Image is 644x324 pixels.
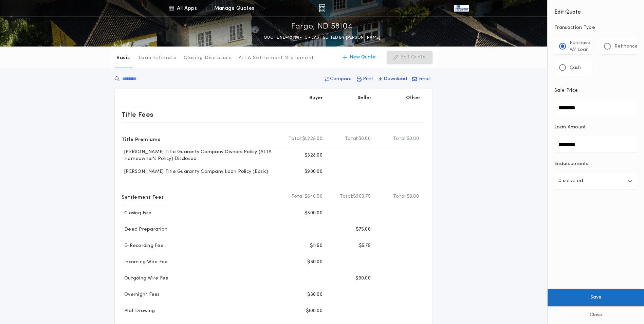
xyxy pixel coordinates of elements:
p: Closing Fee [122,210,151,217]
span: $0.00 [358,136,371,142]
b: Total: [393,136,407,142]
p: Edit Quote [401,54,426,61]
p: Settlement Fees [122,191,164,202]
p: Other [406,95,420,102]
p: Cash [570,65,581,71]
p: [PERSON_NAME] Title Guaranty Company Loan Policy (Basic) [122,168,268,175]
h4: Edit Quote [554,4,637,16]
p: New Quote [350,54,376,61]
p: $75.00 [356,226,371,233]
input: Loan Amount [554,136,637,152]
button: New Quote [336,51,383,64]
span: $646.50 [305,193,323,200]
p: $11.50 [310,242,323,249]
p: Email [418,76,430,83]
p: E-Recording Fee [122,242,164,249]
p: Plat Drawing [122,308,155,314]
p: $328.00 [305,152,323,159]
p: 0 selected [558,177,583,185]
p: Buyer [309,95,323,102]
p: QUOTE ND-10786-TC - LAST EDITED BY [PERSON_NAME] [264,34,380,41]
p: Title Fees [122,109,153,120]
span: $0.00 [407,136,419,142]
p: Download [384,76,407,83]
p: $5.75 [359,242,371,249]
p: Fargo, ND 58104 [291,21,353,32]
p: Incoming Wire Fee [122,259,168,266]
input: Sale Price [554,100,637,116]
span: $960.75 [353,193,371,200]
p: Compare [330,76,352,83]
button: Close [548,306,644,324]
p: Endorsements [554,161,637,167]
p: ALTA Settlement Statement [239,55,314,61]
p: Closing Disclosure [184,55,232,61]
p: $30.00 [307,259,323,266]
img: img [319,4,325,12]
p: Print [363,76,373,83]
img: vs-icon [454,5,468,12]
button: Compare [323,73,354,85]
button: Download [376,73,409,85]
button: Save [548,289,644,306]
p: Title Premiums [122,133,160,144]
span: $0.00 [407,193,419,200]
b: Total: [289,136,302,142]
p: Loan Amount [554,124,586,131]
b: Total: [393,193,407,200]
p: $30.00 [307,291,323,298]
p: Loan Estimate [139,55,177,61]
p: Purchase W/ Loan [570,40,590,53]
p: Deed Preparation [122,226,167,233]
b: Total: [340,193,353,200]
b: Total: [345,136,358,142]
button: Print [355,73,375,85]
p: $300.00 [305,210,323,217]
p: Seller [357,95,372,102]
p: Overnight Fees [122,291,160,298]
p: Sale Price [554,87,578,94]
p: $100.00 [306,308,323,314]
button: 0 selected [554,173,637,189]
p: Basic [116,55,130,61]
span: $1,228.00 [302,136,323,142]
b: Total: [291,193,305,200]
p: [PERSON_NAME] Title Guaranty Company Owners Policy (ALTA Homeowner's Policy) Disclosed [122,149,280,162]
p: Outgoing Wire Fee [122,275,168,282]
p: Transaction Type [554,24,637,31]
button: Edit Quote [387,51,433,64]
p: $900.00 [305,168,323,175]
p: $30.00 [355,275,371,282]
p: Refinance [614,43,638,50]
button: Email [410,73,433,85]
